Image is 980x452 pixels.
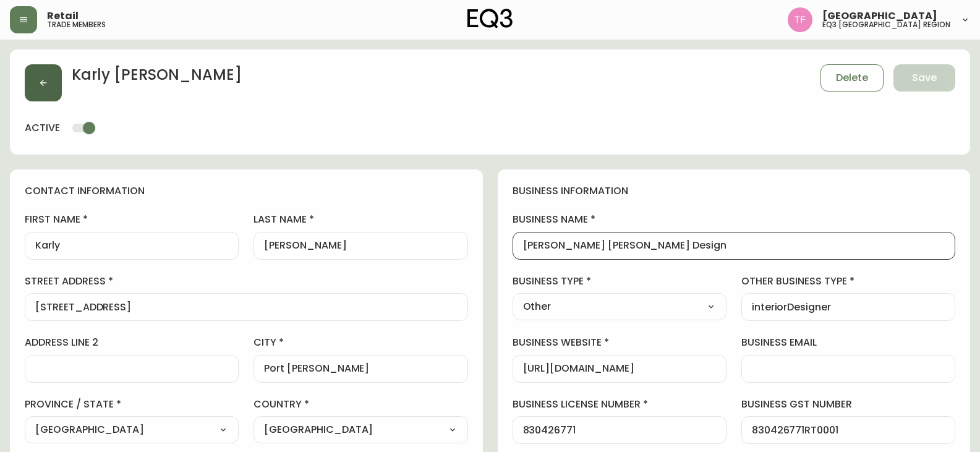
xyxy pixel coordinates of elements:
label: city [254,336,467,349]
img: 971393357b0bdd4f0581b88529d406f6 [788,7,812,32]
label: business license number [513,398,726,411]
h4: business information [513,184,956,198]
span: Retail [47,11,79,21]
label: country [254,398,467,411]
button: Delete [820,64,884,92]
label: street address [25,275,468,288]
h4: active [25,121,60,135]
label: business type [513,275,726,288]
h4: contact information [25,184,468,198]
h5: trade members [47,21,106,28]
label: business website [513,336,726,349]
span: [GEOGRAPHIC_DATA] [822,11,937,21]
label: business email [741,336,955,349]
label: province / state [25,398,239,411]
input: https://www.designshop.com [523,363,716,375]
h2: Karly [PERSON_NAME] [72,64,242,92]
label: other business type [741,275,955,288]
label: last name [254,213,467,226]
img: logo [467,9,513,28]
h5: eq3 [GEOGRAPHIC_DATA] region [822,21,950,28]
label: business name [513,213,956,226]
label: business gst number [741,398,955,411]
label: first name [25,213,239,226]
label: address line 2 [25,336,239,349]
span: Delete [836,71,868,85]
